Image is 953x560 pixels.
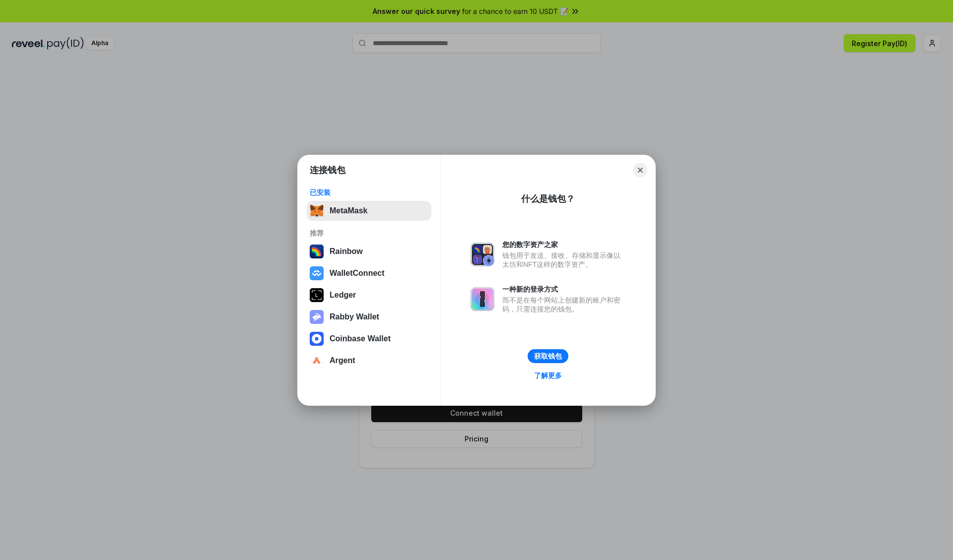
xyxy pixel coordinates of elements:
[330,334,391,343] div: Coinbase Wallet
[471,287,494,311] img: svg+xml,%3Csvg%20xmlns%3D%22http%3A%2F%2Fwww.w3.org%2F2000%2Fsvg%22%20fill%3D%22none%22%20viewBox...
[307,201,431,221] button: MetaMask
[502,296,625,313] div: 而不是在每个网站上创建新的账户和密码，只需连接您的钱包。
[310,310,324,324] img: svg+xml,%3Csvg%20xmlns%3D%22http%3A%2F%2Fwww.w3.org%2F2000%2Fsvg%22%20fill%3D%22none%22%20viewBox...
[330,312,379,321] div: Rabby Wallet
[471,243,494,266] img: svg+xml,%3Csvg%20xmlns%3D%22http%3A%2F%2Fwww.w3.org%2F2000%2Fsvg%22%20fill%3D%22none%22%20viewBox...
[502,240,625,249] div: 您的数字资产之家
[310,245,324,258] img: svg+xml,%3Csvg%20width%3D%22120%22%20height%3D%22120%22%20viewBox%3D%220%200%20120%20120%22%20fil...
[534,371,562,380] div: 了解更多
[310,354,324,368] img: svg+xml,%3Csvg%20width%3D%2228%22%20height%3D%2228%22%20viewBox%3D%220%200%2028%2028%22%20fill%3D...
[330,206,367,215] div: MetaMask
[502,285,625,294] div: 一种新的登录方式
[310,229,428,238] div: 推荐
[310,164,345,176] h1: 连接钱包
[330,291,356,300] div: Ledger
[310,266,324,280] img: svg+xml,%3Csvg%20width%3D%2228%22%20height%3D%2228%22%20viewBox%3D%220%200%2028%2028%22%20fill%3D...
[521,193,575,205] div: 什么是钱包？
[310,204,324,218] img: svg+xml,%3Csvg%20fill%3D%22none%22%20height%3D%2233%22%20viewBox%3D%220%200%2035%2033%22%20width%...
[633,163,647,177] button: Close
[534,352,562,361] div: 获取钱包
[310,188,428,197] div: 已安装
[330,247,363,256] div: Rainbow
[330,269,385,278] div: WalletConnect
[310,332,324,346] img: svg+xml,%3Csvg%20width%3D%2228%22%20height%3D%2228%22%20viewBox%3D%220%200%2028%2028%22%20fill%3D...
[307,329,431,349] button: Coinbase Wallet
[502,251,625,269] div: 钱包用于发送、接收、存储和显示像以太坊和NFT这样的数字资产。
[307,242,431,261] button: Rainbow
[528,349,568,363] button: 获取钱包
[330,356,355,365] div: Argent
[307,351,431,371] button: Argent
[307,307,431,327] button: Rabby Wallet
[307,263,431,283] button: WalletConnect
[307,285,431,305] button: Ledger
[310,288,324,302] img: svg+xml,%3Csvg%20xmlns%3D%22http%3A%2F%2Fwww.w3.org%2F2000%2Fsvg%22%20width%3D%2228%22%20height%3...
[528,369,568,382] a: 了解更多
